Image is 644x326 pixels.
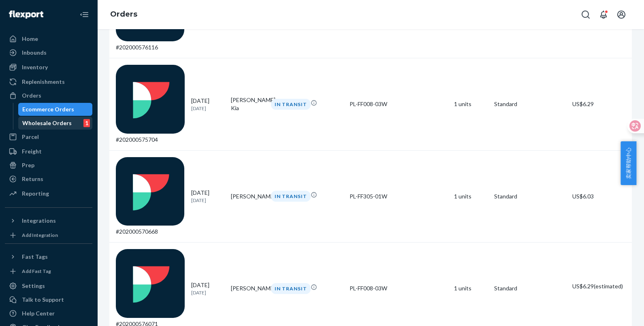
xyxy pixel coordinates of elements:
[451,58,491,151] td: 1 units
[572,282,625,290] p: US$6.29
[110,10,137,19] a: Orders
[350,100,448,108] div: PL-FF008-03W
[5,307,92,320] a: Help Center
[5,230,92,240] a: Add Integration
[22,105,74,113] div: Ecommerce Orders
[18,117,93,130] a: Wholesale Orders1
[621,141,636,185] button: 卖家帮助中心
[22,161,34,169] div: Prep
[271,191,311,202] div: IN TRANSIT
[191,281,225,296] div: [DATE]
[228,58,268,151] td: [PERSON_NAME] Kia
[22,217,56,225] div: Integrations
[22,147,42,156] div: Freight
[569,150,632,243] td: US$6.03
[22,78,65,86] div: Replenishments
[9,11,43,19] img: Flexport logo
[451,150,491,243] td: 1 units
[22,119,72,127] div: Wholesale Orders
[22,35,38,43] div: Home
[22,268,51,275] div: Add Fast Tag
[5,214,92,227] button: Integrations
[191,189,225,204] div: [DATE]
[5,32,92,45] a: Home
[271,283,311,294] div: IN TRANSIT
[22,309,55,317] div: Help Center
[5,266,92,276] a: Add Fast Tag
[21,5,33,13] span: 支持
[5,46,92,59] a: Inbounds
[76,6,92,23] button: Close Navigation
[5,89,92,102] a: Orders
[5,145,92,158] a: Freight
[22,92,41,100] div: Orders
[191,97,225,112] div: [DATE]
[228,150,268,243] td: [PERSON_NAME]
[116,65,185,144] div: #202000575704
[5,130,92,143] a: Parcel
[22,253,48,261] div: Fast Tags
[578,6,594,23] button: Open Search Box
[104,3,144,26] ol: breadcrumbs
[569,58,632,151] td: US$6.29
[22,190,49,198] div: Reporting
[83,119,90,127] div: 1
[5,250,92,263] button: Fast Tags
[22,133,39,141] div: Parcel
[494,192,566,200] p: Standard
[191,105,225,112] p: [DATE]
[594,283,623,290] span: (estimated)
[5,173,92,185] a: Returns
[5,159,92,172] a: Prep
[116,157,185,236] div: #202000570668
[5,293,92,306] button: Talk to Support
[494,100,566,108] p: Standard
[350,284,448,292] div: PL-FF008-03W
[22,232,58,239] div: Add Integration
[494,284,566,292] p: Standard
[5,61,92,74] a: Inventory
[191,289,225,296] p: [DATE]
[271,99,311,110] div: IN TRANSIT
[22,282,45,290] div: Settings
[5,279,92,292] a: Settings
[22,49,47,57] div: Inbounds
[22,175,43,183] div: Returns
[191,197,225,204] p: [DATE]
[5,75,92,88] a: Replenishments
[18,103,93,116] a: Ecommerce Orders
[22,296,64,304] div: Talk to Support
[595,6,612,23] button: Open notifications
[5,187,92,200] a: Reporting
[613,6,629,23] button: Open account menu
[22,63,48,71] div: Inventory
[350,192,448,200] div: PL-FF305-01W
